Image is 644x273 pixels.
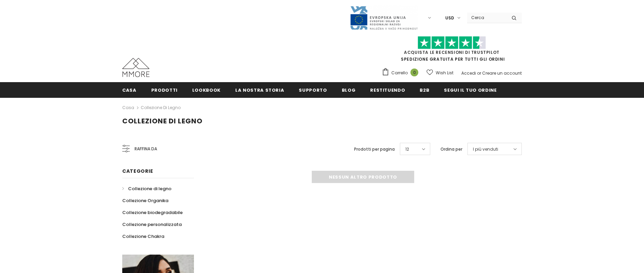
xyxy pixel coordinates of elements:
a: Prodotti [151,82,178,97]
span: 0 [410,69,418,76]
a: Creare un account [482,70,522,76]
a: Restituendo [370,82,405,97]
a: Casa [122,104,134,112]
span: Categorie [122,168,153,175]
span: Collezione personalizzata [122,221,182,228]
a: Collezione personalizzata [122,218,182,230]
a: Accedi [461,70,476,76]
a: La nostra storia [235,82,284,97]
span: Segui il tuo ordine [444,87,496,93]
img: Fidati di Pilot Stars [418,36,486,49]
span: Prodotti [151,87,178,93]
a: Collezione di legno [141,105,181,110]
span: Lookbook [192,87,221,93]
a: Javni Razpis [350,15,418,20]
a: supporto [299,82,327,97]
span: SPEDIZIONE GRATUITA PER TUTTI GLI ORDINI [382,39,522,62]
span: Collezione Organika [122,197,168,204]
a: Collezione Chakra [122,230,164,242]
span: USD [445,15,454,21]
img: Casi MMORE [122,58,150,77]
input: Search Site [467,13,506,22]
span: B2B [420,87,429,93]
a: Segui il tuo ordine [444,82,496,97]
img: Javni Razpis [350,5,418,30]
span: Carrello [391,70,408,76]
span: Blog [342,87,356,93]
span: Restituendo [370,87,405,93]
a: Collezione di legno [122,183,171,195]
span: Collezione Chakra [122,233,164,240]
a: Acquista le recensioni di TrustPilot [404,49,500,55]
span: Casa [122,87,137,93]
span: La nostra storia [235,87,284,93]
a: Wish List [426,67,453,79]
a: Lookbook [192,82,221,97]
label: Ordina per [440,146,462,153]
a: Carrello 0 [382,68,422,78]
a: Blog [342,82,356,97]
span: supporto [299,87,327,93]
span: Wish List [436,70,453,76]
span: Raffina da [135,145,157,153]
span: Collezione di legno [128,185,171,192]
a: Collezione Organika [122,195,168,207]
span: 12 [405,146,409,153]
a: Collezione biodegradabile [122,207,183,218]
a: Casa [122,82,137,97]
span: or [477,70,481,76]
span: Collezione di legno [122,116,202,126]
a: B2B [420,82,429,97]
span: Collezione biodegradabile [122,209,183,216]
span: I più venduti [473,146,498,153]
label: Prodotti per pagina [354,146,395,153]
